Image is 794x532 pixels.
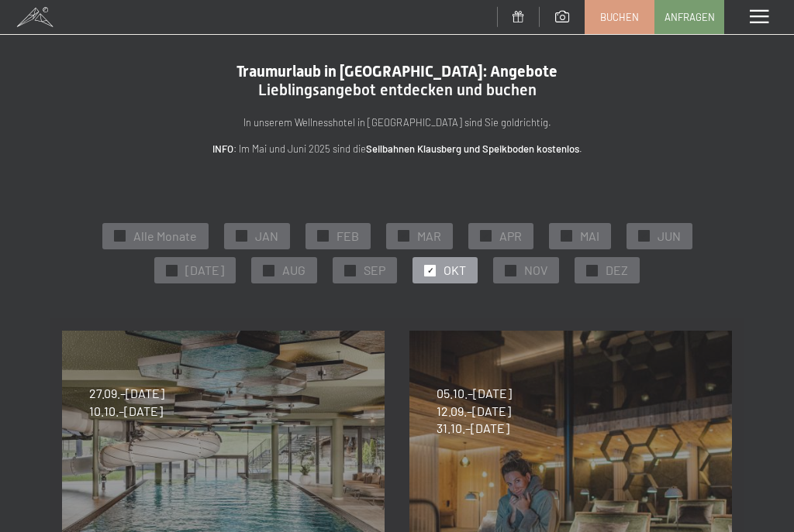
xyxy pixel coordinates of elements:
span: Buchen [600,10,639,24]
span: ✓ [266,265,272,276]
span: OKT [444,262,466,279]
strong: INFO [212,142,233,155]
span: Lieblingsangebot entdecken und buchen [258,81,537,99]
p: In unserem Wellnesshotel in [GEOGRAPHIC_DATA] sind Sie goldrichtig. [62,115,732,131]
span: [DATE] [185,262,224,279]
span: ✓ [589,265,595,276]
span: ✓ [400,231,406,242]
span: SEP [364,262,385,279]
span: ✓ [563,231,569,242]
span: Alle Monate [133,228,197,245]
span: ✓ [640,231,647,242]
span: ✓ [116,231,123,242]
span: DEZ [606,262,628,279]
span: 12.09.–[DATE] [437,403,512,420]
span: 27.09.–[DATE] [89,385,164,402]
span: JAN [255,228,278,245]
span: ✓ [508,265,514,276]
span: 31.10.–[DATE] [437,420,512,437]
span: ✓ [238,231,244,242]
span: FEB [337,228,359,245]
span: APR [499,228,522,245]
p: : Im Mai und Juni 2025 sind die . [62,141,732,157]
span: MAR [417,228,441,245]
span: ✓ [169,265,175,276]
span: AUG [282,262,306,279]
span: ✓ [482,231,488,242]
a: Anfragen [655,1,723,33]
span: JUN [658,228,681,245]
a: Buchen [585,1,654,33]
span: 05.10.–[DATE] [437,385,512,402]
span: ✓ [347,265,354,276]
span: 10.10.–[DATE] [89,403,164,420]
span: Anfragen [665,10,715,24]
span: ✓ [319,231,326,242]
span: NOV [524,262,547,279]
span: Traumurlaub in [GEOGRAPHIC_DATA]: Angebote [236,62,558,81]
span: MAI [580,228,599,245]
span: ✓ [427,265,433,276]
strong: Seilbahnen Klausberg und Speikboden kostenlos [366,142,579,155]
